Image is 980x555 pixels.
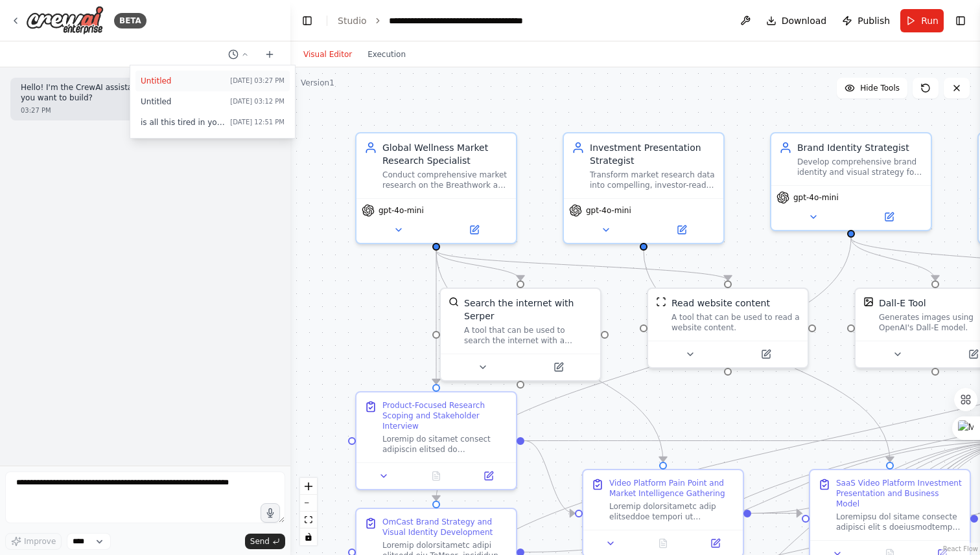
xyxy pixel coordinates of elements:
[230,96,285,107] span: [DATE] 03:12 PM
[430,251,670,462] g: Edge from 4b93e902-9121-497d-8590-7ff3d960a49a to 07128ca6-70a9-46ce-bbeb-5bab18f53ee2
[693,536,738,551] button: Open in side panel
[590,141,716,167] div: Investment Presentation Strategist
[360,47,414,62] button: Execution
[563,132,725,244] div: Investment Presentation StrategistTransform market research data into compelling, investor-ready ...
[135,71,290,91] button: Untitled[DATE] 03:27 PM
[879,297,926,310] div: Dall-E Tool
[141,96,225,107] span: Untitled
[836,478,962,509] div: SaaS Video Platform Investment Presentation and Business Model
[837,78,907,98] button: Hide Tools
[637,251,896,462] g: Edge from a121b9cb-f254-4fbd-be97-c00573a7e8c6 to edecfeea-e595-4153-8cf4-c132c765cf90
[645,222,718,238] button: Open in side panel
[382,434,508,455] div: Loremip do sitamet consect adipiscin elitsed do eiusmodtem inc utlabo etdoloremag ali e Admi veni...
[464,325,592,346] div: A tool that can be used to search the internet with a search_query. Supports different search typ...
[590,170,716,190] div: Transform market research data into compelling, investor-ready presentations and financial models...
[857,14,890,27] span: Publish
[636,536,691,551] button: No output available
[382,170,508,190] div: Conduct comprehensive market research on the Breathwork and Sound healing online wellness niche, ...
[409,468,464,484] button: No output available
[301,78,334,88] div: Version 1
[439,288,601,381] div: SerperDevToolSearch the internet with SerperA tool that can be used to search the internet with a...
[466,468,511,484] button: Open in side panel
[797,157,923,177] div: Develop comprehensive brand identity and visual strategy for OmCast, focusing on the wellness tec...
[609,478,735,499] div: Video Platform Pain Point and Market Intelligence Gathering
[943,545,978,552] a: React Flow attribution
[793,192,839,203] span: gpt-4o-mini
[761,9,832,32] button: Download
[797,141,923,154] div: Brand Identity Strategist
[524,435,575,520] g: Edge from 52b968cc-fe60-48ae-9b15-66620d2b14cc to 07128ca6-70a9-46ce-bbeb-5bab18f53ee2
[852,209,926,225] button: Open in side panel
[921,14,939,27] span: Run
[382,517,508,538] div: OmCast Brand Strategy and Visual Identity Development
[300,478,317,545] div: React Flow controls
[230,117,285,128] span: [DATE] 12:51 PM
[656,297,666,307] img: ScrapeWebsiteTool
[845,238,942,280] g: Edge from ecf32caa-c4e7-4d6d-b5af-d8ec46e1daa6 to a3076895-2dd1-4946-8c2d-0fb4fbb902df
[141,76,225,86] span: Untitled
[647,288,809,368] div: ScrapeWebsiteToolRead website contentA tool that can be used to read a website content.
[951,12,970,30] button: Show right sidebar
[135,112,290,133] button: is all this tired in your memory[DATE] 12:51 PM
[671,312,800,333] div: A tool that can be used to read a website content.
[135,91,290,112] button: Untitled[DATE] 03:12 PM
[382,141,508,167] div: Global Wellness Market Research Specialist
[782,14,827,27] span: Download
[836,512,962,532] div: Loremipsu dol sitame consecte adipisci elit s doeiusmodtemp incididunt utlaboreetdo mag aliquaeni...
[586,205,631,216] span: gpt-4o-mini
[671,297,770,310] div: Read website content
[300,512,317,528] button: fit view
[338,16,367,26] a: Studio
[437,222,511,238] button: Open in side panel
[298,12,316,30] button: Hide left sidebar
[449,297,459,307] img: SerperDevTool
[379,205,424,216] span: gpt-4o-mini
[355,391,517,490] div: Product-Focused Research Scoping and Stakeholder InterviewLoremip do sitamet consect adipiscin el...
[860,83,900,93] span: Hide Tools
[300,495,317,512] button: zoom out
[464,297,592,323] div: Search the internet with Serper
[430,238,857,501] g: Edge from ecf32caa-c4e7-4d6d-b5af-d8ec46e1daa6 to cdc4cf7e-57d4-4ed4-a0c8-57ce00f4b296
[355,132,517,244] div: Global Wellness Market Research SpecialistConduct comprehensive market research on the Breathwork...
[522,359,595,375] button: Open in side panel
[729,346,802,362] button: Open in side panel
[430,251,527,280] g: Edge from 4b93e902-9121-497d-8590-7ff3d960a49a to 7363cba1-dd93-4cc7-be4d-d9494abc4148
[141,117,225,128] span: is all this tired in your memory
[863,297,874,307] img: DallETool
[382,400,508,431] div: Product-Focused Research Scoping and Stakeholder Interview
[900,9,944,32] button: Run
[837,9,895,32] button: Publish
[300,478,317,495] button: zoom in
[300,528,317,545] button: toggle interactivity
[770,132,932,231] div: Brand Identity StrategistDevelop comprehensive brand identity and visual strategy for OmCast, foc...
[430,251,734,280] g: Edge from 4b93e902-9121-497d-8590-7ff3d960a49a to a04098bb-3864-43e3-8a0d-788da31d5bee
[609,501,735,522] div: Loremip dolorsitametc adip elitseddoe tempori ut laboreetdo mag aliqua enimadminim ven q nostrude...
[430,251,443,384] g: Edge from 4b93e902-9121-497d-8590-7ff3d960a49a to 52b968cc-fe60-48ae-9b15-66620d2b14cc
[751,507,802,520] g: Edge from 07128ca6-70a9-46ce-bbeb-5bab18f53ee2 to edecfeea-e595-4153-8cf4-c132c765cf90
[230,76,285,86] span: [DATE] 03:27 PM
[338,14,535,27] nav: breadcrumb
[296,47,360,62] button: Visual Editor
